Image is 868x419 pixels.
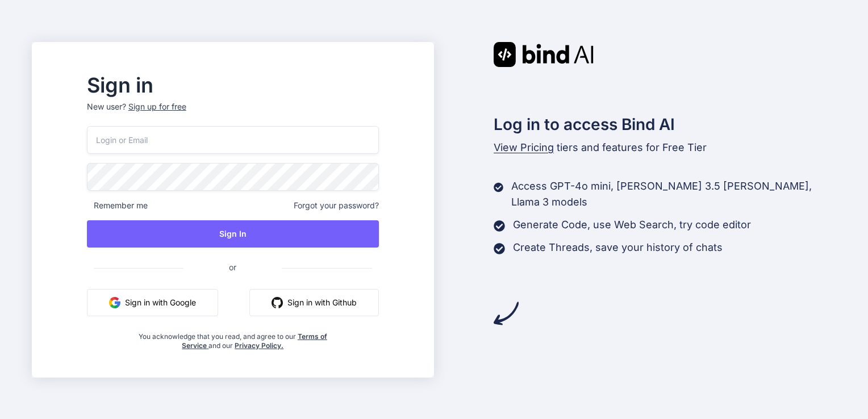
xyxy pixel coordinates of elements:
img: Bind AI logo [494,42,594,67]
button: Sign in with Google [87,289,218,316]
input: Login or Email [87,126,379,154]
div: Sign up for free [128,101,186,112]
div: You acknowledge that you read, and agree to our and our [135,325,330,350]
img: github [272,297,283,308]
p: New user? [87,101,379,126]
span: View Pricing [494,141,554,153]
img: google [109,297,120,308]
a: Terms of Service [182,332,327,350]
h2: Sign in [87,76,379,94]
span: or [183,253,282,281]
span: Forgot your password? [294,200,379,211]
p: Access GPT-4o mini, [PERSON_NAME] 3.5 [PERSON_NAME], Llama 3 models [511,178,836,210]
img: arrow [494,301,519,326]
button: Sign In [87,220,379,248]
p: tiers and features for Free Tier [494,140,837,156]
a: Privacy Policy. [235,341,283,350]
button: Sign in with Github [249,289,379,316]
span: Remember me [87,200,148,211]
p: Create Threads, save your history of chats [513,240,723,255]
h2: Log in to access Bind AI [494,112,837,136]
p: Generate Code, use Web Search, try code editor [513,217,751,233]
